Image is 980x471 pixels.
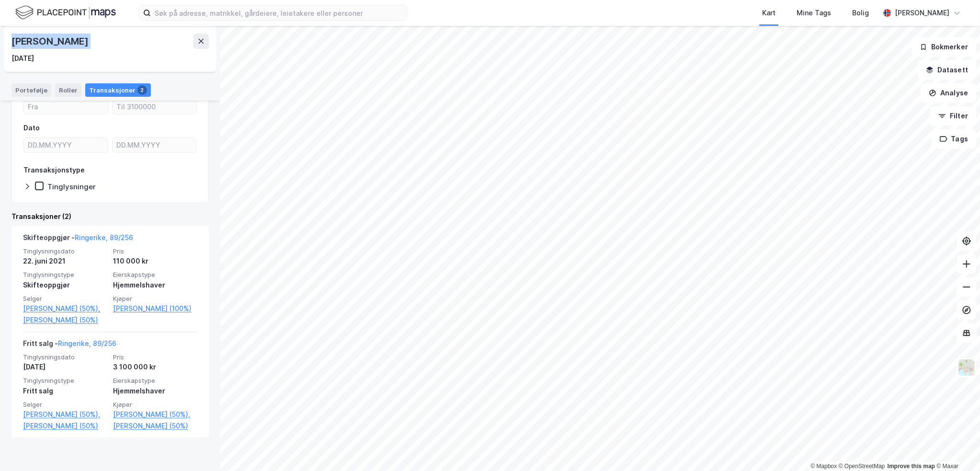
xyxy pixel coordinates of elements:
[930,106,976,126] button: Filter
[11,53,34,64] div: [DATE]
[762,7,776,19] div: Kart
[23,232,133,247] div: Skifteoppgjør -
[55,83,81,97] div: Roller
[58,339,116,347] a: Ringerike, 89/256
[23,122,40,134] div: Dato
[113,303,197,314] a: [PERSON_NAME] (100%)
[113,353,197,361] span: Pris
[23,401,107,409] span: Selger
[113,377,197,385] span: Eierskapstype
[113,100,196,114] input: Til 3100000
[11,34,90,49] div: [PERSON_NAME]
[895,7,949,19] div: [PERSON_NAME]
[811,463,837,470] a: Mapbox
[23,420,107,432] a: [PERSON_NAME] (50%)
[23,303,107,314] a: [PERSON_NAME] (50%),
[113,279,197,291] div: Hjemmelshaver
[23,409,107,420] a: [PERSON_NAME] (50%),
[113,361,197,373] div: 3 100 000 kr
[113,401,197,409] span: Kjøper
[23,279,107,291] div: Skifteoppgjør
[918,60,976,80] button: Datasett
[15,4,116,21] img: logo.f888ab2527a4732fd821a326f86c7f29.svg
[23,295,107,303] span: Selger
[23,164,85,176] div: Transaksjonstype
[932,129,976,149] button: Tags
[113,420,197,432] a: [PERSON_NAME] (50%)
[151,6,406,20] input: Søk på adresse, matrikkel, gårdeiere, leietakere eller personer
[912,37,976,57] button: Bokmerker
[113,409,197,420] a: [PERSON_NAME] (50%),
[797,7,831,19] div: Mine Tags
[932,425,980,471] iframe: Chat Widget
[113,385,197,397] div: Hjemmelshaver
[23,271,107,279] span: Tinglysningstype
[852,7,869,19] div: Bolig
[23,353,107,361] span: Tinglysningsdato
[113,247,197,255] span: Pris
[11,211,209,222] div: Transaksjoner (2)
[839,463,885,470] a: OpenStreetMap
[921,83,976,103] button: Analyse
[113,271,197,279] span: Eierskapstype
[24,138,108,152] input: DD.MM.YYYY
[23,314,107,326] a: [PERSON_NAME] (50%)
[888,463,935,470] a: Improve this map
[23,361,107,373] div: [DATE]
[932,425,980,471] div: Kontrollprogram for chat
[85,83,151,97] div: Transaksjoner
[11,83,51,97] div: Portefølje
[23,377,107,385] span: Tinglysningstype
[113,295,197,303] span: Kjøper
[75,233,133,241] a: Ringerike, 89/256
[957,358,976,377] img: Z
[23,338,116,353] div: Fritt salg -
[137,85,147,95] div: 2
[113,138,196,152] input: DD.MM.YYYY
[113,255,197,267] div: 110 000 kr
[47,182,96,191] div: Tinglysninger
[23,247,107,255] span: Tinglysningsdato
[23,255,107,267] div: 22. juni 2021
[24,100,108,114] input: Fra
[23,385,107,397] div: Fritt salg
